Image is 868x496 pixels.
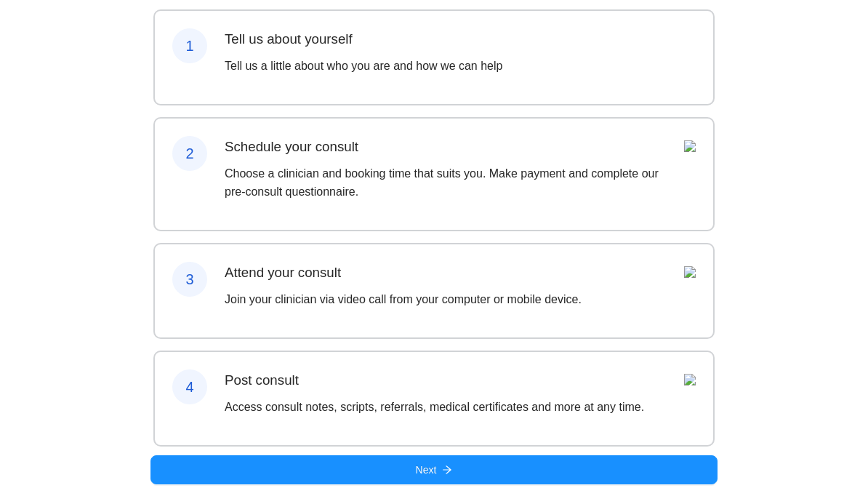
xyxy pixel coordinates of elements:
[684,140,696,152] img: Assets%2FWeTelehealthBookingWizard%2FDALL%C2%B7E%202023-02-07%2021.21.44%20-%20minimalist%20blue%...
[225,398,644,416] p: Access consult notes, scripts, referrals, medical certificates and more at any time.
[225,369,644,391] h3: Post consult
[150,455,718,484] button: Nextarrow-right
[225,262,582,283] h3: Attend your consult
[225,57,502,75] p: Tell us a little about who you are and how we can help
[684,374,696,385] img: Assets%2FWeTelehealthBookingWizard%2FDALL%C2%B7E%202023-02-07%2022.00.43%20-%20minimalist%20blue%...
[225,136,667,157] h3: Schedule your consult
[442,465,452,476] span: arrow-right
[225,290,582,308] p: Join your clinician via video call from your computer or mobile device.
[684,266,696,278] img: Assets%2FWeTelehealthBookingWizard%2FDALL%C2%B7E%202023-02-07%2021.55.47%20-%20minimal%20blue%20i...
[225,164,667,201] p: Choose a clinician and booking time that suits you. Make payment and complete our pre-consult que...
[172,369,207,404] div: 4
[225,28,502,49] h3: Tell us about yourself
[416,462,437,478] span: Next
[172,28,207,63] div: 1
[172,262,207,297] div: 3
[172,136,207,171] div: 2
